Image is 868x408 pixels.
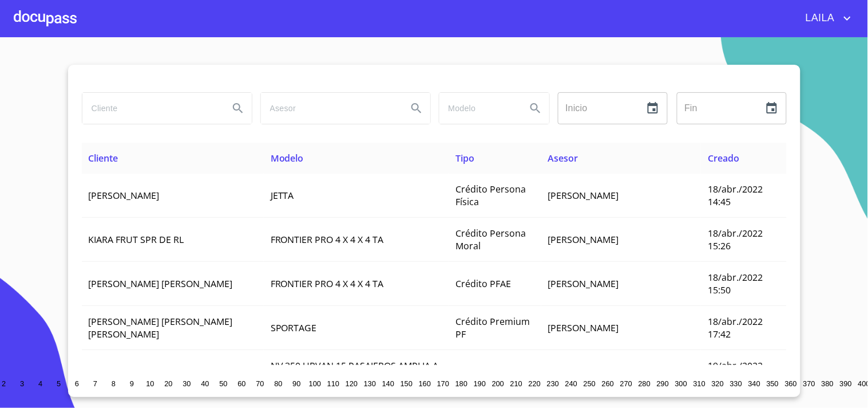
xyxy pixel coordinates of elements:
[57,379,61,388] span: 5
[565,379,577,388] span: 240
[269,374,288,393] button: 80
[471,374,489,393] button: 190
[233,374,251,393] button: 60
[38,379,42,388] span: 4
[708,227,763,252] span: 18/abr./2022 15:26
[746,374,764,393] button: 340
[492,379,504,388] span: 200
[672,374,691,393] button: 300
[89,233,184,246] span: KIARA FRUT SPR DE RL
[89,189,160,202] span: [PERSON_NAME]
[510,379,522,388] span: 210
[93,379,97,388] span: 7
[89,315,233,340] span: [PERSON_NAME] [PERSON_NAME] [PERSON_NAME]
[20,379,24,388] span: 3
[456,277,512,290] span: Crédito PFAE
[767,379,779,388] span: 350
[562,374,581,393] button: 240
[547,379,559,388] span: 230
[548,152,578,164] span: Asesor
[708,183,763,208] span: 18/abr./2022 14:45
[474,379,486,388] span: 190
[675,379,687,388] span: 300
[416,374,434,393] button: 160
[708,271,763,296] span: 18/abr./2022 15:50
[237,379,245,388] span: 60
[271,233,384,246] span: FRONTIER PRO 4 X 4 X 4 TA
[346,379,358,388] span: 120
[456,183,526,208] span: Crédito Persona Física
[657,379,669,388] span: 290
[224,95,252,122] button: Search
[292,379,300,388] span: 90
[178,374,196,393] button: 30
[75,379,79,388] span: 6
[709,374,727,393] button: 320
[271,321,317,334] span: SPORTAGE
[434,374,453,393] button: 170
[522,95,549,122] button: Search
[401,379,413,388] span: 150
[819,374,837,393] button: 380
[164,379,172,388] span: 20
[489,374,508,393] button: 200
[822,379,834,388] span: 380
[379,374,398,393] button: 140
[130,379,134,388] span: 9
[691,374,709,393] button: 310
[141,374,160,393] button: 10
[654,374,672,393] button: 290
[581,374,599,393] button: 250
[261,93,398,124] input: search
[123,374,141,393] button: 9
[636,374,654,393] button: 280
[13,374,31,393] button: 3
[797,9,841,28] span: LAILA
[82,93,220,124] input: search
[602,379,614,388] span: 260
[599,374,617,393] button: 260
[343,374,361,393] button: 120
[544,374,562,393] button: 230
[105,374,123,393] button: 8
[31,374,50,393] button: 4
[146,379,154,388] span: 10
[271,359,439,385] span: NV 350 URVAN 15 PASAJEROS AMPLIA A A PAQ SEG T M
[455,379,467,388] span: 180
[439,93,517,124] input: search
[693,379,706,388] span: 310
[548,277,619,290] span: [PERSON_NAME]
[324,374,343,393] button: 110
[201,379,209,388] span: 40
[708,152,739,164] span: Creado
[617,374,636,393] button: 270
[364,379,376,388] span: 130
[68,374,86,393] button: 6
[215,374,233,393] button: 50
[382,379,394,388] span: 140
[86,374,105,393] button: 7
[712,379,724,388] span: 320
[840,379,852,388] span: 390
[327,379,339,388] span: 110
[112,379,116,388] span: 8
[398,374,416,393] button: 150
[797,9,854,28] button: account of current user
[837,374,855,393] button: 390
[2,379,6,388] span: 2
[419,379,431,388] span: 160
[219,379,227,388] span: 50
[453,374,471,393] button: 180
[160,374,178,393] button: 20
[251,374,269,393] button: 70
[456,227,526,252] span: Crédito Persona Moral
[548,189,619,202] span: [PERSON_NAME]
[183,379,191,388] span: 30
[548,233,619,246] span: [PERSON_NAME]
[288,374,306,393] button: 90
[803,379,815,388] span: 370
[196,374,215,393] button: 40
[730,379,742,388] span: 330
[361,374,379,393] button: 130
[708,359,763,385] span: 19/abr./2022 13:20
